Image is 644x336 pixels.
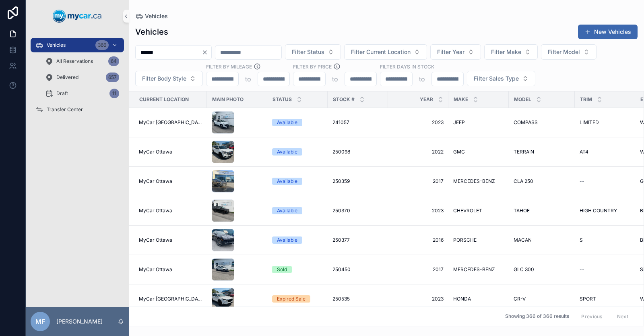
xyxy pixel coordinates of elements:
a: 2023 [393,207,444,214]
a: GLC 300 [514,266,570,273]
a: CR-V [514,296,570,302]
a: 2017 [393,266,444,273]
a: -- [580,178,630,185]
a: HONDA [453,296,504,302]
span: 250370 [332,207,350,214]
a: MyCar Ottawa [139,266,202,273]
span: S [580,237,583,243]
div: Available [277,236,297,244]
a: MERCEDES-BENZ [453,178,504,185]
span: CHEVROLET [453,207,482,214]
a: Vehicles [135,12,168,20]
span: CR-V [514,296,526,302]
a: 250098 [332,149,383,155]
a: 2023 [393,119,444,126]
img: App logo [53,10,102,23]
span: Showing 366 of 366 results [505,313,569,320]
a: Draft11 [40,86,124,101]
button: Clear [202,49,211,56]
button: Select Button [430,44,481,60]
span: TAHOE [514,207,530,214]
span: MACAN [514,237,532,243]
span: 250359 [332,178,350,185]
button: Select Button [484,44,538,60]
a: MERCEDES-BENZ [453,266,504,273]
span: Filter Year [437,48,464,56]
div: Available [277,178,297,185]
a: Available [272,178,323,185]
a: Available [272,148,323,156]
p: to [332,74,338,84]
a: AT4 [580,149,630,155]
p: to [245,74,251,84]
span: Vehicles [145,12,168,20]
a: HIGH COUNTRY [580,207,630,214]
a: Sold [272,266,323,273]
span: All Reservations [56,58,93,64]
span: MyCar Ottawa [139,266,172,273]
span: 250377 [332,237,350,243]
span: Filter Status [292,48,324,56]
span: Main Photo [212,96,244,103]
a: MyCar Ottawa [139,178,202,185]
a: 2023 [393,296,444,302]
span: MyCar Ottawa [139,207,172,214]
span: SPORT [580,296,596,302]
span: Make [454,96,468,103]
span: Draft [56,90,68,97]
span: 250535 [332,296,350,302]
a: 250377 [332,237,383,243]
a: All Reservations64 [40,54,124,68]
a: MACAN [514,237,570,243]
a: Delivered657 [40,70,124,85]
span: 2016 [393,237,444,243]
a: Expired Sale [272,295,323,303]
button: Select Button [285,44,341,60]
a: TERRAIN [514,149,570,155]
span: Filter Body Style [142,75,186,83]
a: MyCar Ottawa [139,207,202,214]
span: MF [35,317,45,326]
span: MyCar Ottawa [139,149,172,155]
label: FILTER BY PRICE [293,63,332,70]
div: scrollable content [26,32,129,127]
button: Select Button [541,44,597,60]
a: GMC [453,149,504,155]
a: SPORT [580,296,630,302]
span: Model [514,96,531,103]
a: CLA 250 [514,178,570,185]
h1: Vehicles [135,26,168,37]
button: New Vehicles [578,25,638,39]
a: CHEVROLET [453,207,504,214]
span: Year [420,96,433,103]
a: LIMITED [580,119,630,126]
a: MyCar [GEOGRAPHIC_DATA] [139,119,202,126]
div: 657 [106,73,119,82]
div: Expired Sale [277,295,305,303]
span: MyCar [GEOGRAPHIC_DATA] [139,296,202,302]
span: MERCEDES-BENZ [453,178,495,185]
span: HIGH COUNTRY [580,207,617,214]
a: 241057 [332,119,383,126]
span: Vehicles [47,42,66,48]
span: AT4 [580,149,588,155]
span: GMC [453,149,465,155]
span: Delivered [56,74,78,81]
span: PORSCHE [453,237,477,243]
a: 250535 [332,296,383,302]
a: -- [580,266,630,273]
span: -- [580,266,584,273]
span: Filter Sales Type [474,75,519,83]
a: JEEP [453,119,504,126]
a: 2017 [393,178,444,185]
a: MyCar Ottawa [139,237,202,243]
span: 241057 [332,119,349,126]
span: Stock # [333,96,355,103]
div: 64 [108,56,119,66]
a: Transfer Center [31,102,124,117]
